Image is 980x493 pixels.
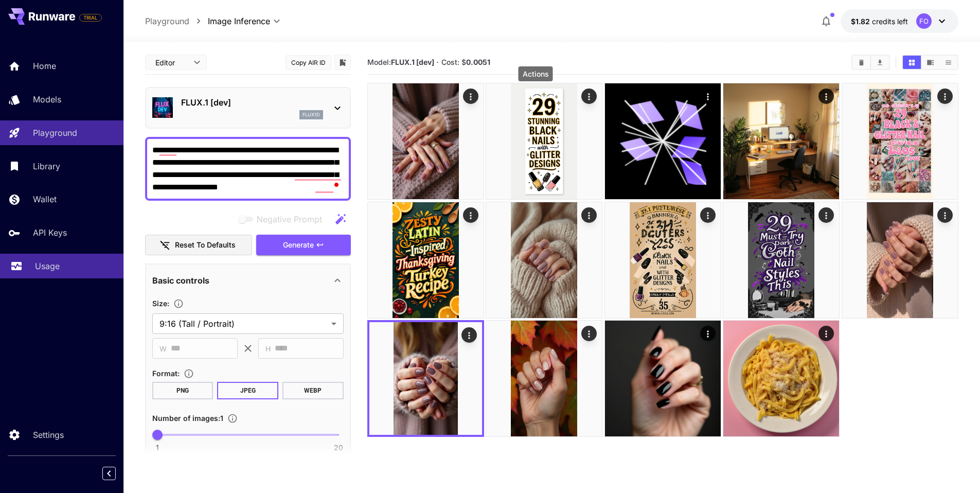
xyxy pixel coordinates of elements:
[33,60,56,72] p: Home
[937,89,953,104] div: Actions
[79,11,102,24] span: Add your payment card to enable full platform functionality.
[851,55,890,70] div: Clear AllDownload All
[338,56,347,68] button: Add to library
[461,327,477,343] div: Actions
[286,55,332,70] button: Copy AIR ID
[605,321,721,436] img: Z
[903,56,921,69] button: Show media in grid view
[152,144,344,193] textarea: To enrich screen reader interactions, please activate Accessibility in Grammarly extension settings
[152,382,213,399] button: PNG
[902,55,958,70] div: Show media in grid viewShow media in video viewShow media in list view
[486,202,602,318] img: Z
[256,235,351,256] button: Generate
[368,202,484,318] img: 2Q==
[369,322,482,435] img: 9k=
[723,321,839,436] img: 2Q==
[486,321,602,436] img: Z
[80,14,101,22] span: TRIAL
[169,298,188,309] button: Adjust the dimensions of the generated image by specifying its width and height in pixels, or sel...
[33,429,64,441] p: Settings
[33,127,77,139] p: Playground
[463,207,478,223] div: Actions
[102,467,116,480] button: Collapse sidebar
[367,58,434,66] span: Model:
[486,83,602,199] img: Z
[265,343,271,355] span: H
[463,89,478,104] div: Actions
[152,274,209,287] p: Basic controls
[159,343,167,355] span: W
[723,83,839,199] img: 2Q==
[436,56,439,68] p: ·
[145,15,208,27] nav: breadcrumb
[223,413,242,424] button: Specify how many images to generate in a single request. Each image generation will be charged se...
[582,89,597,104] div: Actions
[236,213,330,225] span: Negative prompts are not compatible with the selected model.
[145,235,252,256] button: Reset to defaults
[159,318,327,330] span: 9:16 (Tall / Portrait)
[466,58,490,66] b: 0.0051
[916,13,932,29] div: FO
[819,89,834,104] div: Actions
[391,58,434,66] b: FLUX.1 [dev]
[871,56,889,69] button: Download All
[152,369,180,378] span: Format :
[334,443,343,453] span: 20
[582,207,597,223] div: Actions
[152,268,344,293] div: Basic controls
[519,66,553,81] div: Actions
[700,207,716,223] div: Actions
[842,83,958,199] img: 9k=
[282,382,344,399] button: WEBP
[302,111,320,118] p: flux1d
[441,58,490,66] span: Cost: $
[841,9,958,33] button: $1.8228FO
[180,368,198,379] button: Choose the file format for the output image.
[842,202,958,318] img: Z
[35,260,60,272] p: Usage
[152,414,223,422] span: Number of images : 1
[937,207,953,223] div: Actions
[283,239,314,252] span: Generate
[819,207,834,223] div: Actions
[155,57,187,68] span: Editor
[700,89,716,104] div: Actions
[152,299,169,308] span: Size :
[145,15,189,27] a: Playground
[851,17,872,26] span: $1.82
[605,202,721,318] img: 2Q==
[852,56,870,69] button: Clear All
[851,16,908,27] div: $1.8228
[939,56,957,69] button: Show media in list view
[872,17,908,26] span: credits left
[152,92,344,124] div: FLUX.1 [dev]flux1d
[33,93,61,105] p: Models
[921,56,939,69] button: Show media in video view
[33,193,57,205] p: Wallet
[181,96,323,109] p: FLUX.1 [dev]
[819,326,834,341] div: Actions
[33,226,67,239] p: API Keys
[582,326,597,341] div: Actions
[723,202,839,318] img: Z
[217,382,278,399] button: JPEG
[700,326,716,341] div: Actions
[208,15,270,27] span: Image Inference
[33,160,60,172] p: Library
[368,83,484,199] img: 2Q==
[110,464,123,483] div: Collapse sidebar
[257,213,322,225] span: Negative Prompt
